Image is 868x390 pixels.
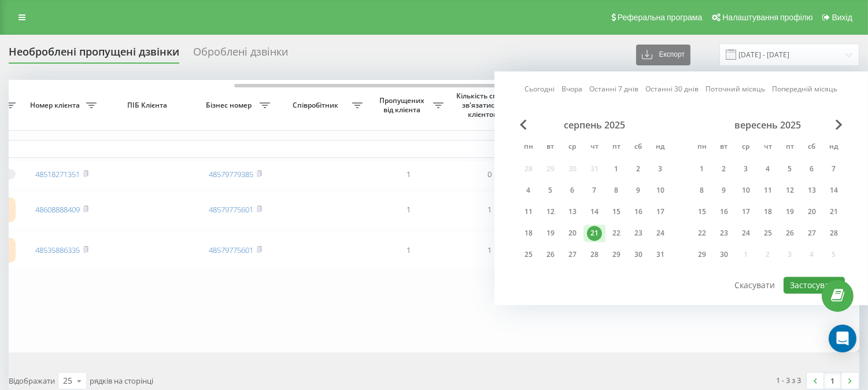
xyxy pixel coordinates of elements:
[653,247,668,262] div: 31
[518,182,540,199] div: пн 4 серп 2025 р.
[368,160,449,189] td: 1
[583,203,605,220] div: чт 14 серп 2025 р.
[627,182,649,199] div: сб 9 серп 2025 р.
[583,225,605,242] div: чт 21 серп 2025 р.
[760,183,775,198] div: 11
[631,204,646,219] div: 16
[757,203,779,220] div: чт 18 вер 2025 р.
[627,203,649,220] div: сб 16 серп 2025 р.
[649,160,671,178] div: нд 3 серп 2025 р.
[562,84,583,95] a: Вчора
[782,183,797,198] div: 12
[716,204,732,219] div: 16
[627,246,649,263] div: сб 30 серп 2025 р.
[653,183,668,198] div: 10
[608,139,625,156] abbr: п’ятниця
[518,203,540,220] div: пн 11 серп 2025 р.
[735,182,757,199] div: ср 10 вер 2025 р.
[586,139,603,156] abbr: четвер
[449,160,530,189] td: 0
[804,226,819,241] div: 27
[782,204,797,219] div: 19
[738,183,754,198] div: 10
[829,325,856,352] div: Open Intercom Messenger
[368,191,449,229] td: 1
[823,225,845,242] div: нд 28 вер 2025 р.
[605,203,627,220] div: пт 15 серп 2025 р.
[618,13,703,22] span: Реферальна програма
[562,225,583,242] div: ср 20 серп 2025 р.
[784,277,845,293] button: Застосувати
[565,204,580,219] div: 13
[782,161,797,176] div: 5
[282,101,352,110] span: Співробітник
[590,84,639,95] a: Останні 7 днів
[63,375,72,387] div: 25
[804,204,819,219] div: 20
[713,225,735,242] div: вт 23 вер 2025 р.
[209,169,254,179] a: 48579779385
[801,182,823,199] div: сб 13 вер 2025 р.
[455,91,514,119] span: Кількість спроб зв'язатись з клієнтом
[525,84,555,95] a: Сьогодні
[773,84,838,95] a: Попередній місяць
[737,139,755,156] abbr: середа
[543,226,558,241] div: 19
[713,160,735,178] div: вт 2 вер 2025 р.
[649,203,671,220] div: нд 17 серп 2025 р.
[781,139,799,156] abbr: п’ятниця
[757,160,779,178] div: чт 4 вер 2025 р.
[562,203,583,220] div: ср 13 серп 2025 р.
[636,45,690,65] button: Експорт
[760,226,775,241] div: 25
[823,160,845,178] div: нд 7 вер 2025 р.
[520,139,537,156] abbr: понеділок
[776,374,801,386] div: 1 - 3 з 3
[449,231,530,269] td: 1
[646,84,699,95] a: Останні 30 днів
[605,246,627,263] div: пт 29 серп 2025 р.
[374,96,433,114] span: Пропущених від клієнта
[824,373,841,389] a: 1
[735,225,757,242] div: ср 24 вер 2025 р.
[801,225,823,242] div: сб 27 вер 2025 р.
[653,161,668,176] div: 3
[449,191,530,229] td: 1
[695,247,710,262] div: 29
[652,139,669,156] abbr: неділя
[587,183,602,198] div: 7
[368,231,449,269] td: 1
[631,226,646,241] div: 23
[693,139,711,156] abbr: понеділок
[562,246,583,263] div: ср 27 серп 2025 р.
[804,183,819,198] div: 13
[90,376,153,386] span: рядків на сторінці
[9,376,55,386] span: Відображати
[518,225,540,242] div: пн 18 серп 2025 р.
[587,226,602,241] div: 21
[691,182,713,199] div: пн 8 вер 2025 р.
[587,247,602,262] div: 28
[627,160,649,178] div: сб 2 серп 2025 р.
[713,246,735,263] div: вт 30 вер 2025 р.
[36,169,80,179] a: 48518271351
[757,225,779,242] div: чт 25 вер 2025 р.
[826,226,841,241] div: 28
[543,247,558,262] div: 26
[738,226,754,241] div: 24
[691,160,713,178] div: пн 1 вер 2025 р.
[521,183,536,198] div: 4
[649,246,671,263] div: нд 31 серп 2025 р.
[825,139,843,156] abbr: неділя
[609,247,624,262] div: 29
[9,46,179,64] div: Необроблені пропущені дзвінки
[801,203,823,220] div: сб 20 вер 2025 р.
[716,183,732,198] div: 9
[521,204,536,219] div: 11
[836,119,843,130] span: Next Month
[543,204,558,219] div: 12
[201,101,260,110] span: Бізнес номер
[540,182,562,199] div: вт 5 серп 2025 р.
[823,203,845,220] div: нд 21 вер 2025 р.
[649,225,671,242] div: нд 24 серп 2025 р.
